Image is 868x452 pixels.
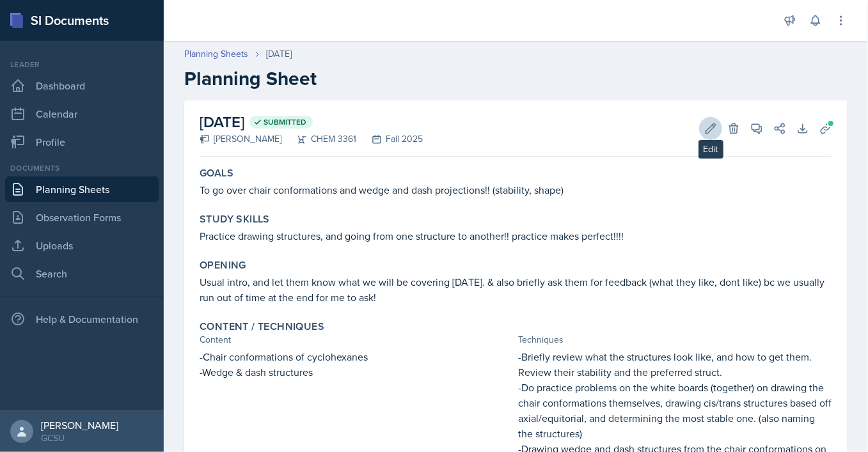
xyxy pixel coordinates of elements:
[200,274,832,305] p: Usual intro, and let them know what we will be covering [DATE]. & also briefly ask them for feedb...
[519,380,833,441] p: -Do practice problems on the white boards (together) on drawing the chair conformations themselve...
[200,364,514,380] p: -Wedge & dash structures
[5,205,159,230] a: Observation Forms
[5,261,159,286] a: Search
[5,73,159,98] a: Dashboard
[200,349,514,364] p: -Chair conformations of cyclohexanes
[5,176,159,202] a: Planning Sheets
[200,213,270,226] label: Study Skills
[200,259,246,272] label: Opening
[5,306,159,332] div: Help & Documentation
[5,59,159,70] div: Leader
[200,182,832,198] p: To go over chair conformations and wedge and dash projections!! (stability, shape)
[41,432,118,444] div: GCSU
[5,129,159,155] a: Profile
[356,132,423,146] div: Fall 2025
[266,47,292,61] div: [DATE]
[200,320,324,333] label: Content / Techniques
[41,419,118,432] div: [PERSON_NAME]
[200,333,514,347] div: Content
[519,333,833,347] div: Techniques
[519,349,833,380] p: -Briefly review what the structures look like, and how to get them. Review their stability and th...
[200,111,423,134] h2: [DATE]
[184,67,848,90] h2: Planning Sheet
[200,167,233,180] label: Goals
[699,117,722,140] button: Edit
[281,132,356,146] div: CHEM 3361
[200,228,832,244] p: Practice drawing structures, and going from one structure to another!! practice makes perfect!!!!
[5,233,159,258] a: Uploads
[5,101,159,127] a: Calendar
[184,47,248,61] a: Planning Sheets
[264,117,306,127] span: Submitted
[200,132,281,146] div: [PERSON_NAME]
[5,162,159,174] div: Documents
